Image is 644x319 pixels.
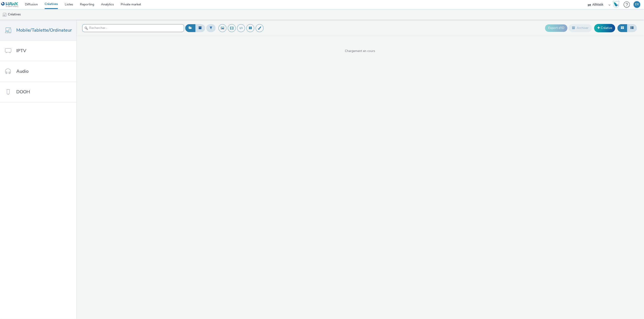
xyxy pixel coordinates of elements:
[627,24,637,32] button: Liste
[613,1,621,8] a: Hawk Academy
[16,89,30,95] span: DOOH
[16,27,72,33] span: Mobile/Tablette/Ordinateur
[613,1,620,8] img: Hawk Academy
[76,49,644,53] span: Chargement en cours
[16,47,26,54] span: IPTV
[545,24,567,32] button: Export d'ID
[569,24,592,32] button: Archiver
[635,1,639,8] div: ER
[16,68,29,75] span: Audio
[2,12,7,17] img: mobile
[594,24,615,32] a: Créative
[1,2,19,7] img: undefined Logo
[82,24,184,32] input: Rechercher...
[618,24,627,32] button: Grille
